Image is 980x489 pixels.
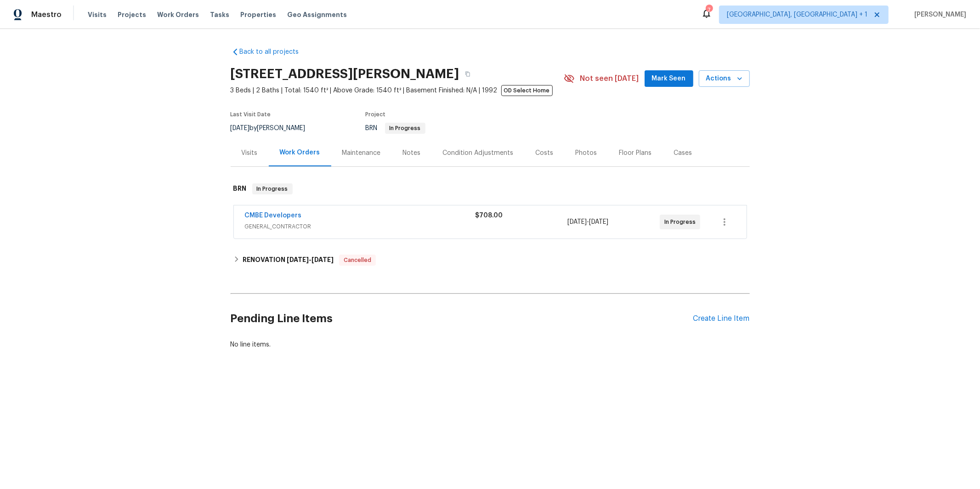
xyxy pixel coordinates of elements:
span: In Progress [386,125,425,131]
button: Mark Seen [645,70,693,87]
span: Geo Assignments [287,10,347,19]
span: [DATE] [589,219,608,225]
span: BRN [366,125,425,131]
div: Visits [242,148,258,158]
span: Properties [240,10,276,19]
div: BRN In Progress [231,174,750,204]
span: Project [366,112,386,117]
h2: [STREET_ADDRESS][PERSON_NAME] [231,69,459,79]
span: Mark Seen [652,73,686,85]
span: Maestro [31,10,62,19]
span: In Progress [664,217,699,227]
span: [DATE] [231,125,250,131]
a: CMBE Developers [245,212,302,219]
span: Work Orders [157,10,199,19]
div: Work Orders [280,148,320,157]
div: Maintenance [342,148,381,158]
div: by [PERSON_NAME] [231,123,317,134]
span: [GEOGRAPHIC_DATA], [GEOGRAPHIC_DATA] + 1 [727,10,867,19]
span: $708.00 [476,212,503,219]
span: 3 Beds | 2 Baths | Total: 1540 ft² | Above Grade: 1540 ft² | Basement Finished: N/A | 1992 [231,86,564,95]
span: In Progress [253,184,292,193]
span: GENERAL_CONTRACTOR [245,222,476,231]
button: Actions [699,70,750,87]
div: Notes [403,148,421,158]
h6: RENOVATION [243,255,334,266]
span: Actions [706,73,742,85]
span: [DATE] [312,256,334,263]
button: Copy Address [459,66,476,82]
div: Photos [576,148,597,158]
a: Back to all projects [231,47,319,57]
span: Visits [88,10,107,19]
span: Projects [118,10,146,19]
span: Tasks [210,11,229,18]
span: - [287,256,334,263]
div: 7 [706,6,712,15]
div: No line items. [231,340,750,349]
span: Not seen [DATE] [580,74,639,83]
span: [DATE] [287,256,309,263]
div: Costs [536,148,554,158]
span: OD Select Home [501,85,553,96]
span: Last Visit Date [231,112,271,117]
div: Cases [674,148,692,158]
div: Condition Adjustments [443,148,514,158]
h6: BRN [233,183,247,194]
div: Floor Plans [619,148,652,158]
span: [DATE] [567,219,587,225]
span: - [567,217,608,227]
div: Create Line Item [693,314,750,323]
span: [PERSON_NAME] [911,10,966,19]
div: RENOVATION [DATE]-[DATE]Cancelled [231,249,750,271]
h2: Pending Line Items [231,297,693,340]
span: Cancelled [340,256,375,265]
